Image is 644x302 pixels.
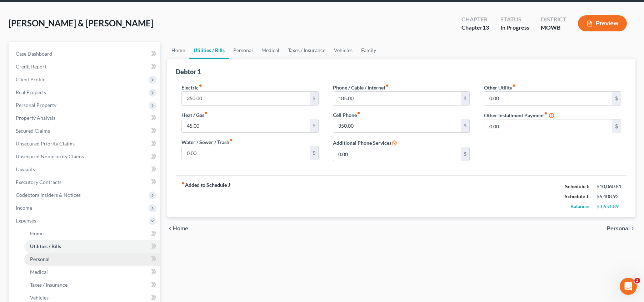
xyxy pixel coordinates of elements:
[596,193,621,200] div: $6,408.92
[181,181,230,211] strong: Added to Schedule J
[16,89,46,95] span: Real Property
[30,295,49,301] span: Vehicles
[182,92,310,105] input: --
[484,119,612,133] input: --
[544,112,548,115] i: fiber_manual_record
[10,176,160,189] a: Executory Contracts
[461,92,469,105] div: $
[229,42,257,59] a: Personal
[620,278,637,295] iframe: Intercom live chat
[461,24,489,32] div: Chapter
[565,193,590,199] strong: Schedule J:
[167,226,188,231] button: chevron_left Home
[229,138,233,142] i: fiber_manual_record
[16,63,46,70] span: Credit Report
[24,253,160,266] a: Personal
[16,217,36,224] span: Expenses
[16,115,55,121] span: Property Analysis
[189,42,229,59] a: Utilities / Bills
[24,240,160,253] a: Utilities / Bills
[310,119,318,133] div: $
[24,278,160,291] a: Taxes / Insurance
[333,111,360,119] label: Cell Phone
[199,84,202,87] i: fiber_manual_record
[10,163,160,176] a: Lawsuits
[333,92,461,105] input: --
[333,147,461,161] input: --
[16,166,35,172] span: Lawsuits
[167,42,189,59] a: Home
[182,146,310,160] input: --
[181,84,202,91] label: Electric
[483,24,489,31] span: 13
[596,203,621,210] div: $3,651.89
[16,179,61,185] span: Executory Contracts
[16,140,75,147] span: Unsecured Priority Claims
[596,183,621,190] div: $10,060.81
[570,203,589,209] strong: Balance:
[10,60,160,73] a: Credit Report
[16,76,45,82] span: Client Profile
[181,181,185,185] i: fiber_manual_record
[173,226,188,231] span: Home
[204,111,208,115] i: fiber_manual_record
[461,15,489,24] div: Chapter
[333,84,389,91] label: Phone / Cable / Internet
[484,84,516,91] label: Other Utility
[16,128,50,134] span: Secured Claims
[500,24,529,32] div: In Progress
[461,147,469,161] div: $
[630,226,635,231] i: chevron_right
[24,227,160,240] a: Home
[16,192,81,198] span: Codebtors Insiders & Notices
[634,278,640,283] span: 3
[484,92,612,105] input: --
[284,42,330,59] a: Taxes / Insurance
[16,153,84,159] span: Unsecured Nonpriority Claims
[16,51,52,57] span: Case Dashboard
[461,119,469,133] div: $
[565,183,589,189] strong: Schedule I:
[257,42,284,59] a: Medical
[10,112,160,124] a: Property Analysis
[612,119,621,133] div: $
[578,15,627,31] button: Preview
[385,84,389,87] i: fiber_manual_record
[330,42,357,59] a: Vehicles
[176,67,201,76] div: Debtor 1
[333,138,397,147] label: Additional Phone Services
[607,226,635,231] button: Personal chevron_right
[10,150,160,163] a: Unsecured Nonpriority Claims
[512,84,516,87] i: fiber_manual_record
[10,137,160,150] a: Unsecured Priority Claims
[182,119,310,133] input: --
[607,226,630,231] span: Personal
[30,282,68,288] span: Taxes / Insurance
[30,243,61,249] span: Utilities / Bills
[181,138,233,146] label: Water / Sewer / Trash
[357,42,380,59] a: Family
[9,18,153,28] span: [PERSON_NAME] & [PERSON_NAME]
[500,15,529,24] div: Status
[30,269,48,275] span: Medical
[333,119,461,133] input: --
[16,102,56,108] span: Personal Property
[10,124,160,137] a: Secured Claims
[484,112,548,119] label: Other Installment Payment
[541,24,566,32] div: MOWB
[612,92,621,105] div: $
[310,92,318,105] div: $
[167,226,173,231] i: chevron_left
[16,205,32,211] span: Income
[541,15,566,24] div: District
[310,146,318,160] div: $
[181,111,208,119] label: Heat / Gas
[10,47,160,60] a: Case Dashboard
[30,256,50,262] span: Personal
[357,111,360,115] i: fiber_manual_record
[24,266,160,278] a: Medical
[30,230,44,236] span: Home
